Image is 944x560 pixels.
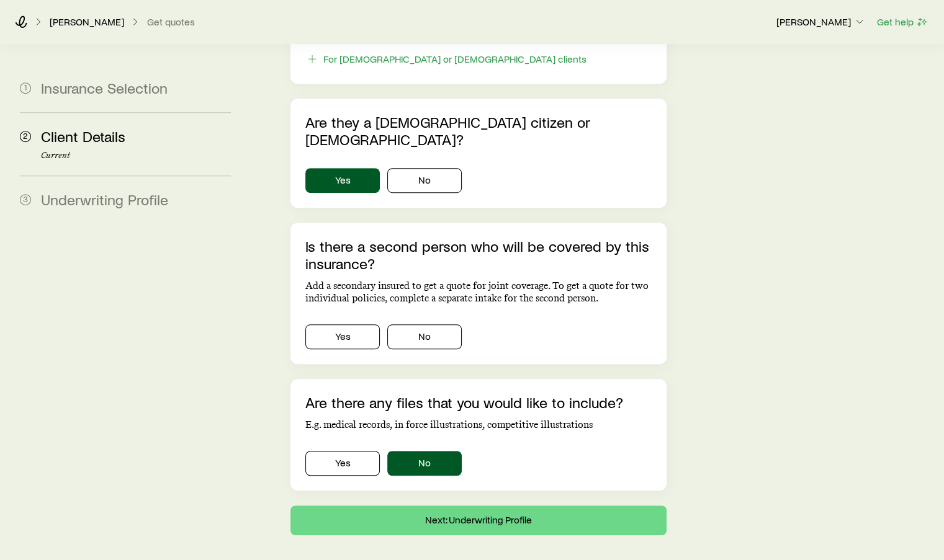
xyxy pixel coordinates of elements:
button: Get help [876,15,929,29]
div: For [DEMOGRAPHIC_DATA] or [DEMOGRAPHIC_DATA] clients [323,53,587,65]
button: [PERSON_NAME] [776,15,866,30]
button: No [387,324,462,349]
button: Yes [305,451,380,476]
span: Insurance Selection [41,79,168,97]
button: Next: Underwriting Profile [290,505,666,535]
p: [PERSON_NAME] [776,16,866,28]
span: Underwriting Profile [41,190,168,208]
button: Get quotes [146,16,196,28]
p: Add a secondary insured to get a quote for joint coverage. To get a quote for two individual poli... [305,280,651,304]
p: Are they a [DEMOGRAPHIC_DATA] citizen or [DEMOGRAPHIC_DATA]? [305,113,651,148]
button: No [387,451,462,476]
span: 3 [20,194,31,205]
button: Yes [305,168,380,193]
span: 2 [20,131,31,142]
p: E.g. medical records, in force illustrations, competitive illustrations [305,419,651,431]
button: For [DEMOGRAPHIC_DATA] or [DEMOGRAPHIC_DATA] clients [305,52,587,66]
p: Are there any files that you would like to include? [305,394,651,411]
span: 1 [20,82,31,94]
p: Is there a second person who will be covered by this insurance? [305,238,651,272]
button: Yes [305,324,380,349]
p: Current [41,151,231,161]
p: [PERSON_NAME] [50,16,124,28]
button: No [387,168,462,193]
span: Client Details [41,127,125,145]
